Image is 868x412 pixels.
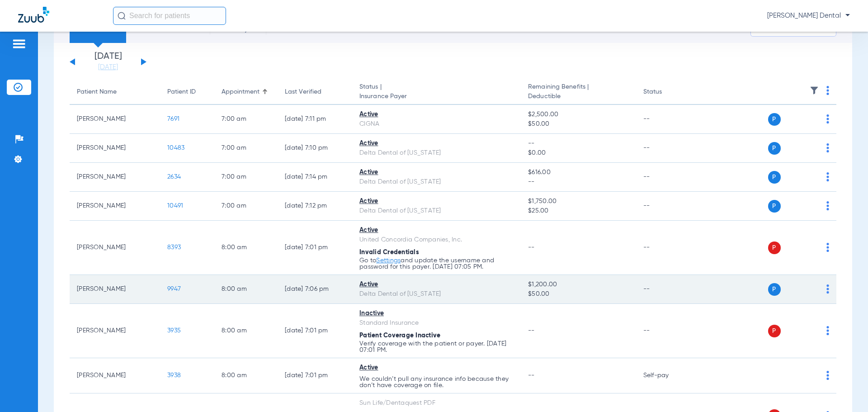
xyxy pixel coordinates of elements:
[528,206,628,216] span: $25.00
[167,87,207,97] div: Patient ID
[359,235,514,245] div: United Concordia Companies, Inc.
[285,87,321,97] div: Last Verified
[18,7,49,23] img: Zuub Logo
[167,203,183,209] span: 10491
[826,243,829,252] img: group-dot-blue.svg
[285,87,345,97] div: Last Verified
[118,12,126,20] img: Search Icon
[359,398,514,408] div: Sun Life/Dentaquest PDF
[278,163,352,192] td: [DATE] 7:14 PM
[70,163,160,192] td: [PERSON_NAME]
[70,275,160,304] td: [PERSON_NAME]
[636,358,697,393] td: Self-pay
[636,105,697,134] td: --
[70,192,160,221] td: [PERSON_NAME]
[528,327,535,334] span: --
[768,113,781,126] span: P
[359,289,514,299] div: Delta Dental of [US_STATE]
[768,325,781,337] span: P
[376,257,401,264] a: Settings
[278,221,352,275] td: [DATE] 7:01 PM
[528,289,628,299] span: $50.00
[359,168,514,177] div: Active
[823,369,868,412] iframe: Chat Widget
[214,134,278,163] td: 7:00 AM
[636,134,697,163] td: --
[167,87,196,97] div: Patient ID
[278,134,352,163] td: [DATE] 7:10 PM
[636,192,697,221] td: --
[768,142,781,155] span: P
[70,221,160,275] td: [PERSON_NAME]
[528,177,628,187] span: --
[12,38,26,49] img: hamburger-icon
[528,119,628,129] span: $50.00
[167,174,181,180] span: 2634
[167,116,179,122] span: 7691
[214,358,278,393] td: 8:00 AM
[214,221,278,275] td: 8:00 AM
[222,87,270,97] div: Appointment
[359,119,514,129] div: CIGNA
[528,148,628,158] span: $0.00
[528,372,535,379] span: --
[359,341,514,353] p: Verify coverage with the patient or payer. [DATE] 07:01 PM.
[826,201,829,210] img: group-dot-blue.svg
[359,206,514,216] div: Delta Dental of [US_STATE]
[359,177,514,187] div: Delta Dental of [US_STATE]
[810,86,819,95] img: filter.svg
[359,332,440,339] span: Patient Coverage Inactive
[768,242,781,254] span: P
[636,163,697,192] td: --
[214,304,278,358] td: 8:00 AM
[70,105,160,134] td: [PERSON_NAME]
[214,192,278,221] td: 7:00 AM
[359,309,514,318] div: Inactive
[70,304,160,358] td: [PERSON_NAME]
[528,244,535,251] span: --
[70,134,160,163] td: [PERSON_NAME]
[167,286,181,292] span: 9947
[636,275,697,304] td: --
[636,80,697,105] th: Status
[528,139,628,148] span: --
[167,244,181,251] span: 8393
[768,283,781,296] span: P
[528,168,628,177] span: $616.00
[826,326,829,335] img: group-dot-blue.svg
[77,87,153,97] div: Patient Name
[767,11,850,20] span: [PERSON_NAME] Dental
[359,280,514,289] div: Active
[113,7,226,25] input: Search for patients
[826,172,829,181] img: group-dot-blue.svg
[81,52,135,72] li: [DATE]
[359,197,514,206] div: Active
[214,275,278,304] td: 8:00 AM
[359,376,514,388] p: We couldn’t pull any insurance info because they don’t have coverage on file.
[826,86,829,95] img: group-dot-blue.svg
[826,143,829,152] img: group-dot-blue.svg
[359,139,514,148] div: Active
[359,363,514,373] div: Active
[278,275,352,304] td: [DATE] 7:06 PM
[359,257,514,270] p: Go to and update the username and password for this payer. [DATE] 07:05 PM.
[359,226,514,235] div: Active
[352,80,521,105] th: Status |
[214,105,278,134] td: 7:00 AM
[278,105,352,134] td: [DATE] 7:11 PM
[359,148,514,158] div: Delta Dental of [US_STATE]
[359,92,514,101] span: Insurance Payer
[528,280,628,289] span: $1,200.00
[278,192,352,221] td: [DATE] 7:12 PM
[636,221,697,275] td: --
[222,87,259,97] div: Appointment
[278,358,352,393] td: [DATE] 7:01 PM
[70,358,160,393] td: [PERSON_NAME]
[528,197,628,206] span: $1,750.00
[768,200,781,213] span: P
[359,318,514,328] div: Standard Insurance
[214,163,278,192] td: 7:00 AM
[278,304,352,358] td: [DATE] 7:01 PM
[359,249,419,256] span: Invalid Credentials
